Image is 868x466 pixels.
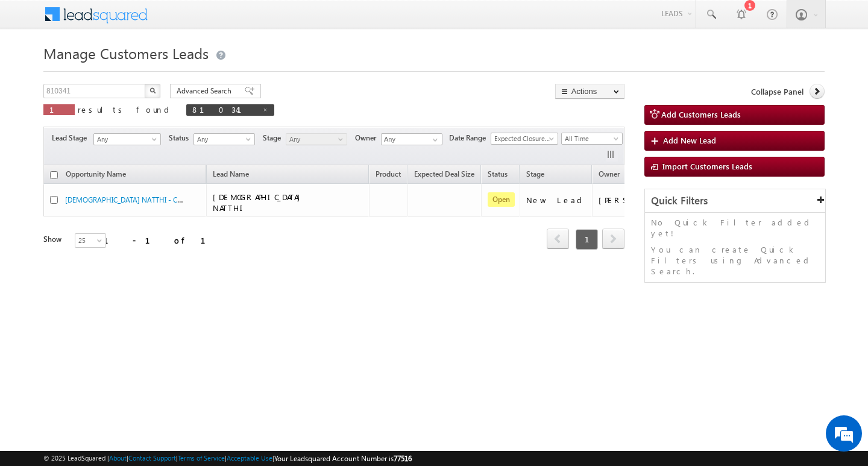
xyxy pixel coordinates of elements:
[661,109,741,119] span: Add Customers Leads
[547,228,569,249] span: prev
[449,133,491,143] span: Date Range
[599,195,678,206] div: [PERSON_NAME]
[394,454,412,463] span: 77516
[192,104,256,115] span: 810341
[169,133,193,143] span: Status
[66,169,126,178] span: Opportunity Name
[526,169,544,178] span: Stage
[60,168,132,183] a: Opportunity Name
[561,133,623,145] a: All Time
[286,134,344,145] span: Any
[482,168,514,183] a: Status
[94,134,157,145] span: Any
[52,133,92,143] span: Lead Stage
[213,192,306,213] span: [DEMOGRAPHIC_DATA] NATTHI
[177,86,235,96] span: Advanced Search
[227,454,272,462] a: Acceptable Use
[65,194,226,204] a: [DEMOGRAPHIC_DATA] NATTHI - Customers Leads
[263,133,286,143] span: Stage
[547,230,569,249] a: prev
[408,168,480,183] a: Expected Deal Size
[651,244,819,277] p: You can create Quick Filters using Advanced Search.
[663,135,716,145] span: Add New Lead
[207,168,255,183] span: Lead Name
[109,454,127,462] a: About
[286,133,347,145] a: Any
[555,84,624,99] button: Actions
[104,233,220,247] div: 1 - 1 of 1
[128,454,176,462] a: Contact Support
[376,169,401,178] span: Product
[93,133,161,145] a: Any
[355,133,381,143] span: Owner
[562,133,619,144] span: All Time
[75,235,107,246] span: 25
[526,195,587,206] div: New Lead
[602,228,624,249] span: next
[426,134,441,146] a: Show All Items
[488,192,515,207] span: Open
[194,134,251,145] span: Any
[599,169,620,178] span: Owner
[43,234,65,245] div: Show
[193,133,255,145] a: Any
[602,230,624,249] a: next
[149,87,156,93] img: Search
[178,454,225,462] a: Terms of Service
[520,168,550,183] a: Stage
[645,189,825,213] div: Quick Filters
[576,229,598,250] span: 1
[751,86,804,97] span: Collapse Panel
[75,233,106,248] a: 25
[43,43,209,63] span: Manage Customers Leads
[414,169,474,178] span: Expected Deal Size
[43,453,412,464] span: © 2025 LeadSquared | | | | |
[381,133,442,145] input: Type to Search
[651,217,819,239] p: No Quick Filter added yet!
[274,454,412,463] span: Your Leadsquared Account Number is
[50,171,58,179] input: Check all records
[49,104,69,115] span: 1
[491,133,558,145] a: Expected Closure Date
[662,161,752,171] span: Import Customers Leads
[78,104,174,115] span: results found
[491,133,554,144] span: Expected Closure Date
